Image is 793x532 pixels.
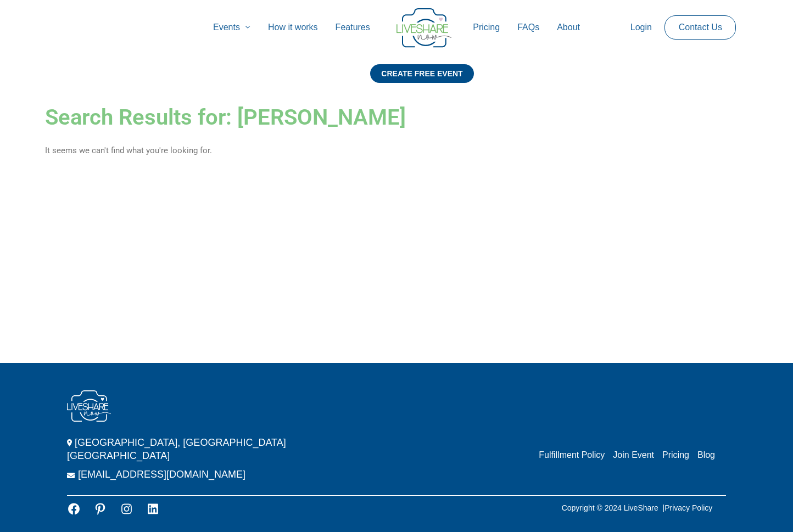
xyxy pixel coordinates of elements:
div: CREATE FREE EVENT [370,64,473,83]
nav: Menu [530,449,715,462]
img: Email Icon [67,473,75,478]
a: Blog [697,450,715,460]
img: LiveShare Logo [67,390,111,422]
img: Location Icon [67,439,72,446]
a: [EMAIL_ADDRESS][DOMAIN_NAME] [78,469,245,480]
a: Privacy Policy [664,503,712,512]
div: It seems we can't find what you're looking for. [45,144,748,157]
a: Login [622,10,661,45]
a: Pricing [662,450,689,460]
a: How it works [259,10,327,45]
a: FAQs [509,10,548,45]
img: LiveShare logo - Capture & Share Event Memories [396,8,451,48]
a: Events [204,10,259,45]
p: Copyright © 2024 LiveShare | [548,501,726,514]
p: [GEOGRAPHIC_DATA], [GEOGRAPHIC_DATA] [GEOGRAPHIC_DATA] [67,436,353,462]
a: Join Event [613,450,654,460]
a: Contact Us [670,16,731,39]
a: Pricing [464,10,509,45]
a: Features [327,10,379,45]
a: About [548,10,589,45]
h1: Search Results for: [PERSON_NAME] [45,102,748,133]
a: CREATE FREE EVENT [370,64,473,97]
a: Fulfillment Policy [539,450,605,460]
nav: Site Navigation [19,10,774,45]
